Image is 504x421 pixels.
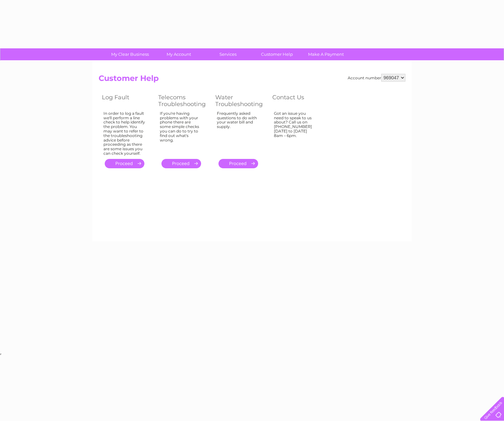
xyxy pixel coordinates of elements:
a: Services [201,48,255,60]
th: Water Troubleshooting [212,92,269,109]
th: Contact Us [269,92,325,109]
a: Customer Help [250,48,304,60]
th: Telecoms Troubleshooting [155,92,212,109]
div: If you're having problems with your phone there are some simple checks you can do to try to find ... [160,111,202,153]
div: In order to log a fault we'll perform a line check to help identify the problem. You may want to ... [103,111,145,156]
a: . [161,159,201,168]
a: . [105,159,144,168]
div: Got an issue you need to speak to us about? Call us on [PHONE_NUMBER] [DATE] to [DATE] 8am – 6pm. [274,111,316,153]
a: My Account [152,48,206,60]
th: Log Fault [99,92,155,109]
div: Account number [348,74,405,82]
a: Make A Payment [299,48,353,60]
a: . [218,159,258,168]
a: My Clear Business [103,48,157,60]
div: Frequently asked questions to do with your water bill and supply. [217,111,259,153]
h2: Customer Help [99,74,405,86]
